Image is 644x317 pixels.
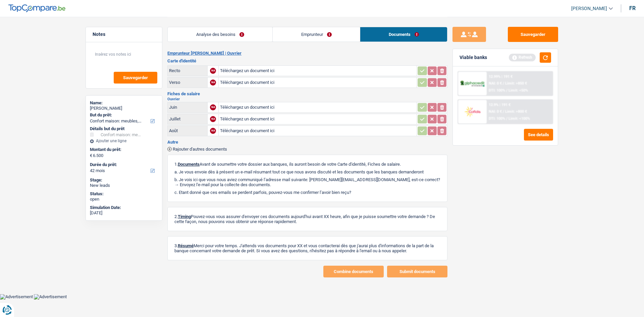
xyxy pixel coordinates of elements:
[123,75,148,80] span: Sauvegarder
[460,80,485,88] img: AlphaCredit
[360,27,447,42] a: Documents
[169,80,206,85] div: Verso
[489,116,505,121] span: DTI: 100%
[210,104,216,110] div: NA
[34,294,67,300] img: Advertisement
[169,68,206,73] div: Recto
[93,32,155,37] h5: Notes
[8,4,65,12] img: TopCompare Logo
[90,177,158,183] div: Stage:
[90,153,92,158] span: €
[169,116,206,121] div: Juillet
[90,106,158,111] div: [PERSON_NAME]
[174,162,440,167] p: 1. Avant de soumettre votre dossier aux banques, ils auront besoin de votre Carte d'identité, Fic...
[566,3,613,14] a: [PERSON_NAME]
[273,27,360,42] a: Emprunteur
[460,105,485,118] img: Cofidis
[506,88,507,93] span: /
[505,81,527,86] span: Limit: >850 €
[508,88,528,93] span: Limit: <50%
[174,177,440,187] p: b. Je vois ici que vous nous aviez communiqué l’adresse mail suivante: [PERSON_NAME][EMAIL_ADDRE...
[90,210,158,216] div: [DATE]
[167,147,227,151] button: Rajouter d'autres documents
[90,147,157,152] label: Montant du prêt:
[505,109,527,114] span: Limit: >800 €
[90,197,158,202] div: open
[571,6,607,11] span: [PERSON_NAME]
[167,97,447,101] h2: Ouvrier
[503,81,504,86] span: /
[489,88,505,93] span: DTI: 100%
[178,214,191,219] span: Timing
[167,51,447,56] h2: Emprunteur [PERSON_NAME] | Ouvrier
[174,169,440,174] p: a. Je vous envoie dès à présent un e-mail résumant tout ce que nous avons discuté et les doc...
[524,129,553,141] button: See details
[173,147,227,151] span: Rajouter d'autres documents
[174,243,440,253] p: 3. Merci pour votre temps. J'attends vos documents pour XX et vous contacterai dès que j'aurai p...
[178,243,194,248] span: Résumé
[90,139,158,143] div: Ajouter une ligne
[489,81,502,86] span: NAI: 0 €
[178,162,200,167] span: Documents
[489,109,502,114] span: NAI: 0 €
[629,5,636,11] div: fr
[167,59,447,63] h3: Carte d'identité
[174,214,440,224] p: 2. Pouvez-vous vous assurer d'envoyer ces documents aujourd'hui avant XX heure, afin que je puiss...
[387,266,447,277] button: Submit documents
[508,27,558,42] button: Sauvegarder
[167,140,447,144] h3: Autre
[210,68,216,74] div: NA
[210,128,216,134] div: NA
[489,74,513,79] div: 12.99% | 191 €
[489,103,511,107] div: 12.9% | 191 €
[323,266,384,277] button: Combine documents
[460,55,487,60] div: Viable banks
[169,105,206,110] div: Juin
[174,190,440,195] p: c. Etant donné que ces emails se perdent parfois, pouvez-vous me confirmer l’avoir bien reçu?
[90,112,157,118] label: But du prêt:
[90,162,157,167] label: Durée du prêt:
[169,128,206,133] div: Août
[90,126,158,131] div: Détails but du prêt
[503,109,504,114] span: /
[90,183,158,188] div: New leads
[210,80,216,86] div: NA
[114,72,157,84] button: Sauvegarder
[210,116,216,122] div: NA
[168,27,272,42] a: Analyse des besoins
[90,100,158,106] div: Name:
[90,205,158,210] div: Simulation Date:
[90,191,158,197] div: Status:
[167,92,447,96] h3: Fiches de salaire
[508,116,530,121] span: Limit: <100%
[506,116,507,121] span: /
[509,54,536,61] div: Refresh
